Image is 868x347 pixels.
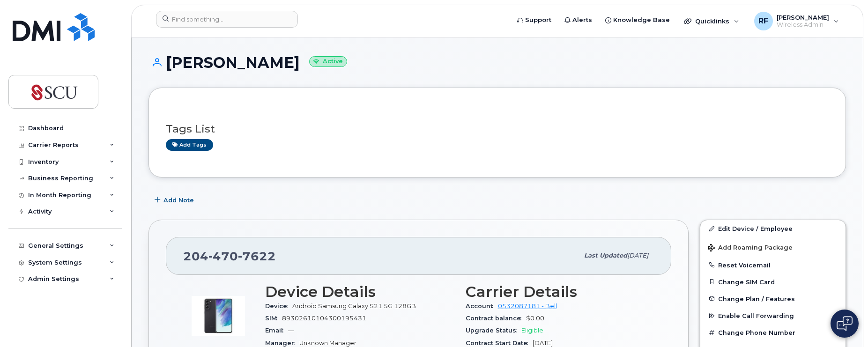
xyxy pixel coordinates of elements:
span: Change Plan / Features [718,295,795,302]
button: Change SIM Card [700,273,846,290]
span: Unknown Manager [299,340,356,347]
button: Change Plan / Features [700,290,846,307]
span: Manager [265,340,299,347]
button: Add Note [148,192,202,208]
span: Enable Call Forwarding [718,312,794,319]
button: Change Phone Number [700,324,846,341]
span: Upgrade Status [466,327,521,334]
small: Active [309,56,347,67]
span: [DATE] [533,340,553,347]
span: Contract balance [466,315,526,322]
img: Open chat [837,316,853,331]
span: 89302610104300195431 [282,315,366,322]
span: [DATE] [627,252,648,259]
span: Device [265,303,292,310]
a: Add tags [166,139,213,151]
h1: [PERSON_NAME] [148,54,846,71]
span: $0.00 [526,315,544,322]
span: — [288,327,294,334]
span: Contract Start Date [466,340,533,347]
span: Account [466,303,498,310]
span: Add Note [163,196,194,205]
h3: Carrier Details [466,283,655,300]
h3: Device Details [265,283,454,300]
span: 7622 [238,249,276,263]
button: Enable Call Forwarding [700,307,846,324]
h3: Tags List [166,123,829,135]
a: Edit Device / Employee [700,220,846,237]
span: Add Roaming Package [708,244,793,253]
span: 204 [183,249,276,263]
button: Add Roaming Package [700,237,846,257]
span: Last updated [584,252,627,259]
button: Reset Voicemail [700,257,846,273]
span: Email [265,327,288,334]
span: Eligible [521,327,543,334]
a: 0532087181 - Bell [498,303,557,310]
span: SIM [265,315,282,322]
img: image20231002-3703462-1a4zhyp.jpeg [190,288,246,344]
span: Android Samsung Galaxy S21 5G 128GB [292,303,416,310]
span: 470 [208,249,238,263]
